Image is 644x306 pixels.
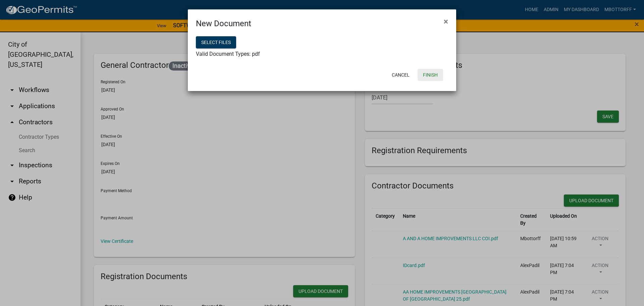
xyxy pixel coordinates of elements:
button: Select files [196,36,236,48]
span: × [444,17,448,26]
span: Valid Document Types: pdf [196,51,260,57]
button: Cancel [386,69,415,81]
button: Finish [418,69,443,81]
h4: New Document [196,17,251,30]
button: Close [438,12,453,31]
